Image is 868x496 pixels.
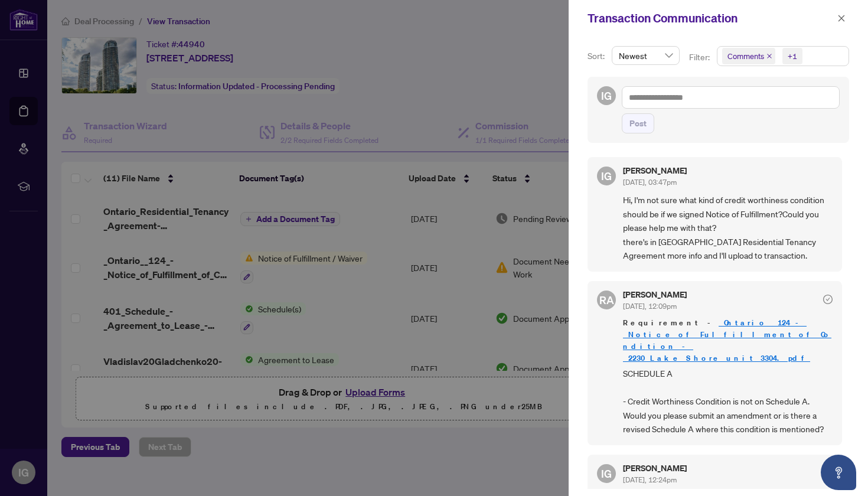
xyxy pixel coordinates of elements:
[623,291,687,299] h5: [PERSON_NAME]
[601,168,612,184] span: IG
[766,53,772,59] span: close
[622,113,654,133] button: Post
[623,167,687,175] h5: [PERSON_NAME]
[623,475,677,484] span: [DATE], 12:24pm
[689,51,712,64] p: Filter:
[619,47,673,64] span: Newest
[623,317,833,364] span: Requirement -
[601,465,612,482] span: IG
[599,292,614,308] span: RA
[623,193,833,262] span: Hi, I'm not sure what kind of credit worthiness condition should be if we signed Notice of Fulfil...
[601,87,612,104] span: IG
[623,302,677,311] span: [DATE], 12:09pm
[821,455,856,490] button: Open asap
[722,48,775,64] span: Comments
[788,50,797,62] div: +1
[588,9,834,27] div: Transaction Communication
[588,50,607,63] p: Sort:
[623,367,833,436] span: SCHEDULE A - Credit Worthiness Condition is not on Schedule A. Would you please submit an amendme...
[623,464,687,472] h5: [PERSON_NAME]
[727,50,764,62] span: Comments
[837,14,846,22] span: close
[823,295,833,304] span: check-circle
[623,178,677,187] span: [DATE], 03:47pm
[623,318,831,363] a: _Ontario__124_-_Notice_of_Fulfillment_of_Condition_-_2230_Lake_Shore_unit_3304.pdf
